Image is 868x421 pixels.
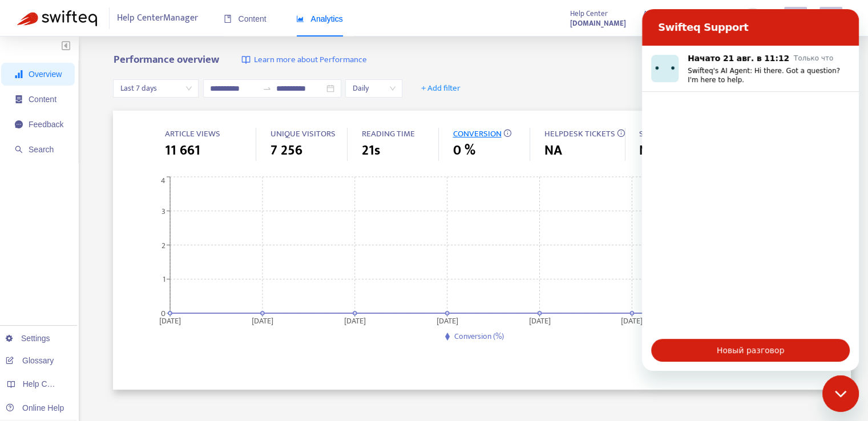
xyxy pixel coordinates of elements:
[29,70,62,79] span: Overview
[253,54,366,67] span: Learn more about Performance
[642,9,859,371] iframe: Окно обмена сообщениями
[529,314,551,327] tspan: [DATE]
[164,140,200,161] span: 11 661
[344,314,366,327] tspan: [DATE]
[117,7,198,29] span: Help Center Manager
[6,403,64,412] a: Online Help
[241,54,366,67] a: Learn more about Performance
[570,17,626,30] a: [DOMAIN_NAME]
[224,15,232,23] span: book
[684,7,713,20] span: Last Sync
[163,273,165,286] tspan: 1
[352,80,395,97] span: Daily
[413,79,469,98] button: + Add filter
[454,330,503,343] span: Conversion (%)
[164,127,220,141] span: ARTICLE VIEWS
[29,95,56,104] span: Content
[453,140,475,161] span: 0 %
[120,80,192,97] span: Last 7 days
[270,127,335,141] span: UNIQUE VISITORS
[6,356,54,365] a: Glossary
[113,51,219,68] b: Performance overview
[252,314,273,327] tspan: [DATE]
[270,140,302,161] span: 7 256
[639,140,657,161] span: NA
[639,127,714,141] span: SELF-SERVICE SCORE
[263,84,272,93] span: swap-right
[621,314,643,327] tspan: [DATE]
[161,173,165,187] tspan: 4
[544,140,562,161] span: NA
[224,14,267,23] span: Content
[162,204,165,217] tspan: 3
[15,95,23,103] span: container
[361,127,414,141] span: READING TIME
[23,379,70,388] span: Help Centers
[822,375,859,412] iframe: Кнопка, открывающая окно обмена сообщениями; идет разговор
[29,145,54,154] span: Search
[29,120,63,129] span: Feedback
[361,140,380,161] span: 21s
[15,70,23,78] span: signal
[159,314,181,327] tspan: [DATE]
[437,314,458,327] tspan: [DATE]
[570,7,608,20] span: Help Center
[421,82,461,95] span: + Add filter
[15,120,23,128] span: message
[643,7,667,20] span: Articles
[162,238,165,252] tspan: 2
[263,84,272,93] span: to
[17,10,97,26] img: Swifteq
[453,127,501,141] span: CONVERSION
[296,14,343,23] span: Analytics
[296,15,304,23] span: area-chart
[15,145,23,153] span: search
[6,334,50,343] a: Settings
[161,306,165,319] tspan: 0
[241,55,251,64] img: image-link
[544,127,615,141] span: HELPDESK TICKETS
